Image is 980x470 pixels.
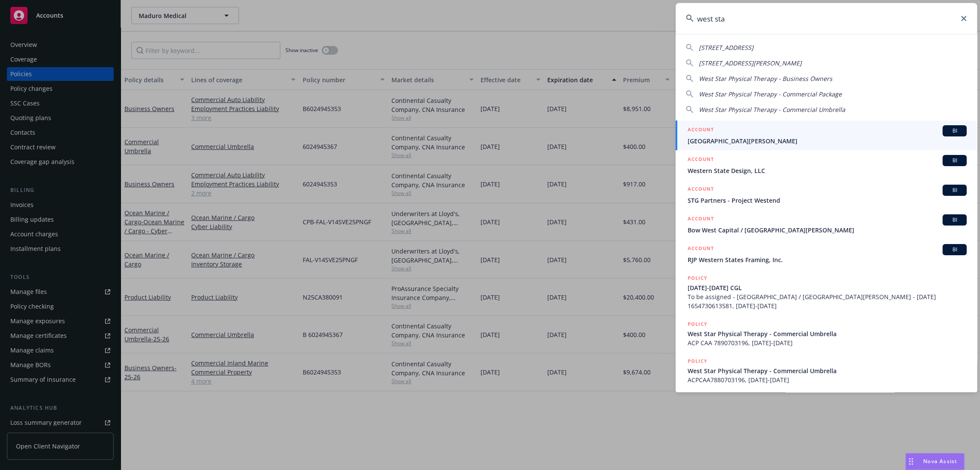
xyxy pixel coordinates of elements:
[676,269,977,315] a: POLICY[DATE]-[DATE] CGLTo be assigned - [GEOGRAPHIC_DATA] / [GEOGRAPHIC_DATA][PERSON_NAME] - [DAT...
[688,357,707,365] h5: POLICY
[688,338,967,347] span: ACP CAA 7890703196, [DATE]-[DATE]
[688,255,967,264] span: RJP Western States Framing, Inc.
[688,136,967,145] span: [GEOGRAPHIC_DATA][PERSON_NAME]
[676,210,977,239] a: ACCOUNTBIBow West Capital / [GEOGRAPHIC_DATA][PERSON_NAME]
[946,246,963,254] span: BI
[699,90,842,98] span: West Star Physical Therapy - Commercial Package
[688,283,967,292] span: [DATE]-[DATE] CGL
[923,458,957,465] span: Nova Assist
[676,315,977,352] a: POLICYWest Star Physical Therapy - Commercial UmbrellaACP CAA 7890703196, [DATE]-[DATE]
[676,180,977,210] a: ACCOUNTBISTG Partners - Project Westend
[688,274,707,282] h5: POLICY
[946,186,963,194] span: BI
[676,150,977,180] a: ACCOUNTBIWestern State Design, LLC
[688,125,714,136] h5: ACCOUNT
[946,216,963,224] span: BI
[676,239,977,269] a: ACCOUNTBIRJP Western States Framing, Inc.
[688,226,967,235] span: Bow West Capital / [GEOGRAPHIC_DATA][PERSON_NAME]
[688,329,967,338] span: West Star Physical Therapy - Commercial Umbrella
[676,3,977,34] input: Search...
[688,155,714,165] h5: ACCOUNT
[688,292,967,310] span: To be assigned - [GEOGRAPHIC_DATA] / [GEOGRAPHIC_DATA][PERSON_NAME] - [DATE] 1654730613581, [DATE...
[688,375,967,384] span: ACPCAA7880703196, [DATE]-[DATE]
[946,127,963,135] span: BI
[946,157,963,164] span: BI
[676,352,977,389] a: POLICYWest Star Physical Therapy - Commercial UmbrellaACPCAA7880703196, [DATE]-[DATE]
[688,196,967,205] span: STG Partners - Project Westend
[699,105,845,114] span: West Star Physical Therapy - Commercial Umbrella
[688,185,714,195] h5: ACCOUNT
[688,214,714,225] h5: ACCOUNT
[905,453,964,470] button: Nova Assist
[688,320,707,328] h5: POLICY
[906,453,916,470] div: Drag to move
[688,366,967,375] span: West Star Physical Therapy - Commercial Umbrella
[676,121,977,150] a: ACCOUNTBI[GEOGRAPHIC_DATA][PERSON_NAME]
[688,244,714,254] h5: ACCOUNT
[699,59,802,67] span: [STREET_ADDRESS][PERSON_NAME]
[699,74,832,83] span: West Star Physical Therapy - Business Owners
[699,43,754,52] span: [STREET_ADDRESS]
[688,166,967,175] span: Western State Design, LLC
